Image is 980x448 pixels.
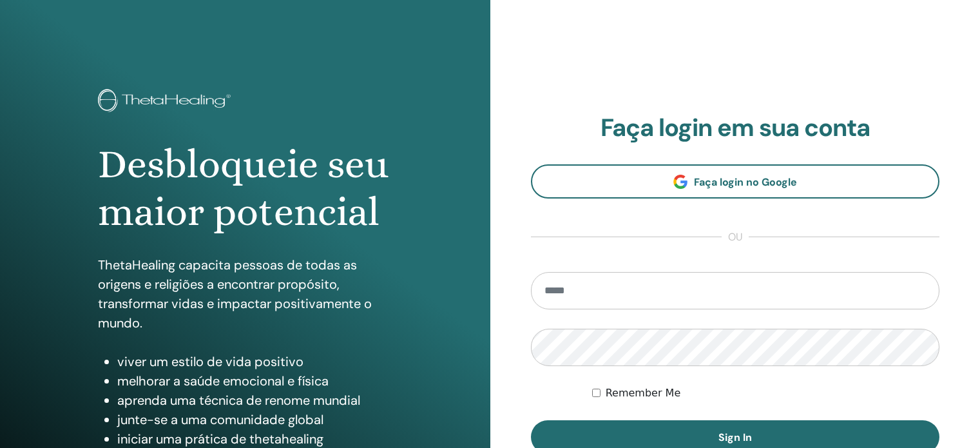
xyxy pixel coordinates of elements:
[722,229,749,245] span: ou
[117,391,392,410] li: aprenda uma técnica de renome mundial
[694,175,797,189] span: Faça login no Google
[98,255,392,333] p: ThetaHealing capacita pessoas de todas as origens e religiões a encontrar propósito, transformar ...
[117,371,392,391] li: melhorar a saúde emocional e física
[592,385,939,401] div: Keep me authenticated indefinitely or until I manually logout
[117,410,392,429] li: junte-se a uma comunidade global
[531,113,940,143] h2: Faça login em sua conta
[606,385,681,401] label: Remember Me
[117,352,392,371] li: viver um estilo de vida positivo
[531,164,940,199] a: Faça login no Google
[98,141,392,237] h1: Desbloqueie seu maior potencial
[718,431,752,444] span: Sign In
